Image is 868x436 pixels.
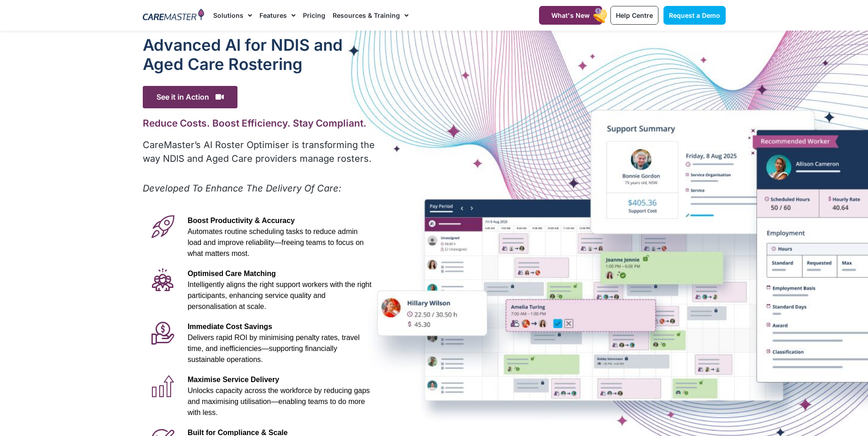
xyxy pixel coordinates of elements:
span: Maximise Service Delivery [188,376,279,383]
span: Boost Productivity & Accuracy [188,217,295,224]
span: Intelligently aligns the right support workers with the right participants, enhancing service qua... [188,281,372,310]
a: What's New [539,6,602,25]
span: Request a Demo [669,11,720,19]
span: Immediate Cost Savings [188,323,272,330]
p: CareMaster’s AI Roster Optimiser is transforming the way NDIS and Aged Care providers manage rost... [143,138,377,165]
h2: Reduce Costs. Boost Efficiency. Stay Compliant. [143,117,377,129]
span: Help Centre [616,11,653,19]
em: Developed To Enhance The Delivery Of Care: [143,183,341,194]
img: CareMaster Logo [143,9,205,22]
a: Help Centre [610,6,658,25]
span: Unlocks capacity across the workforce by reducing gaps and maximising utilisation—enabling teams ... [188,387,370,416]
span: Automates routine scheduling tasks to reduce admin load and improve reliability—freeing teams to ... [188,228,364,257]
h1: Advanced Al for NDIS and Aged Care Rostering [143,35,377,74]
span: What's New [551,11,590,19]
span: See it in Action [143,86,237,108]
span: Delivers rapid ROI by minimising penalty rates, travel time, and inefficiencies—supporting financ... [188,334,360,363]
span: Optimised Care Matching [188,270,276,277]
a: Request a Demo [663,6,726,25]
